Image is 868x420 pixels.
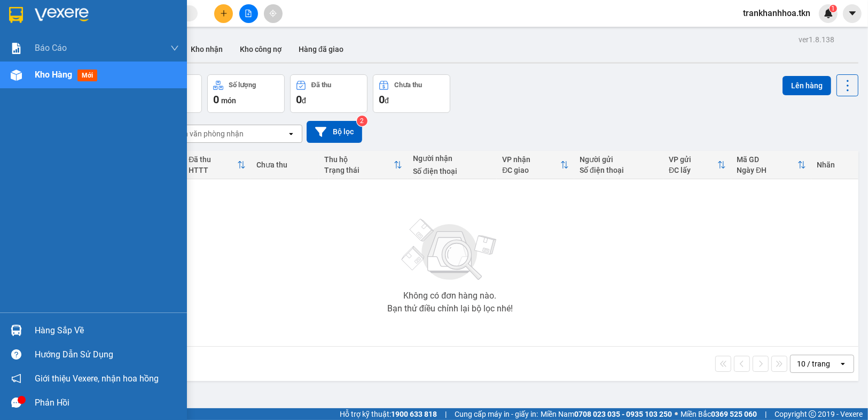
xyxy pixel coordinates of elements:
span: down [170,44,179,52]
span: Miền Bắc [681,408,757,420]
div: Người gửi [580,155,658,164]
div: Hàng sắp về [35,323,179,339]
span: aim [269,10,277,17]
svg: open [839,360,847,368]
div: Hướng dẫn sử dụng [35,347,179,363]
th: Toggle SortBy [183,151,251,179]
span: Miền Nam [541,408,672,420]
div: Người nhận [413,154,491,163]
img: warehouse-icon [11,70,22,81]
div: ver 1.8.138 [799,34,834,45]
div: 10 / trang [797,358,830,369]
div: Nhãn [817,161,853,169]
div: Đã thu [311,81,331,89]
span: notification [11,373,21,384]
span: Hỗ trợ kỹ thuật: [340,408,437,420]
sup: 2 [357,116,367,126]
span: Kho hàng [35,70,72,80]
sup: 1 [830,5,837,12]
div: Mã GD [737,155,797,164]
div: Số điện thoại [413,167,491,175]
span: caret-down [848,9,857,18]
th: Toggle SortBy [319,151,408,179]
span: món [221,96,236,105]
button: Chưa thu0đ [373,74,450,113]
button: aim [264,4,283,23]
button: caret-down [843,4,862,23]
div: ĐC giao [502,166,560,174]
svg: open [287,129,295,138]
button: Kho nhận [182,36,231,62]
div: Không có đơn hàng nào. [403,292,496,300]
strong: 0708 023 035 - 0935 103 250 [574,410,672,418]
img: logo-vxr [9,7,23,23]
button: plus [214,4,233,23]
div: Đã thu [189,155,237,164]
span: 0 [213,93,219,106]
div: Chưa thu [256,161,314,169]
span: copyright [809,410,816,418]
div: Bạn thử điều chỉnh lại bộ lọc nhé! [387,304,513,313]
div: HTTT [189,166,237,174]
span: question-circle [11,349,21,360]
img: solution-icon [11,43,22,54]
div: Chọn văn phòng nhận [170,128,244,139]
div: Số điện thoại [580,166,658,174]
button: Đã thu0đ [290,74,367,113]
button: Lên hàng [783,76,831,95]
div: Thu hộ [324,155,394,164]
div: ĐC lấy [669,166,717,174]
span: message [11,398,21,408]
span: đ [385,96,389,105]
button: Số lượng0món [207,74,285,113]
img: warehouse-icon [11,325,22,336]
button: file-add [239,4,258,23]
div: Chưa thu [394,81,422,89]
div: Trạng thái [324,166,394,174]
span: mới [77,70,97,81]
span: đ [302,96,306,105]
img: svg+xml;base64,PHN2ZyBjbGFzcz0ibGlzdC1wbHVnX19zdmciIHhtbG5zPSJodHRwOi8vd3d3LnczLm9yZy8yMDAwL3N2Zy... [396,212,503,287]
th: Toggle SortBy [663,151,731,179]
button: Bộ lọc [307,121,362,143]
span: Báo cáo [35,41,67,55]
span: 0 [296,93,302,106]
strong: 1900 633 818 [391,410,437,418]
span: 1 [831,5,835,12]
img: icon-new-feature [824,9,833,18]
span: | [445,408,447,420]
div: Số lượng [229,81,256,89]
th: Toggle SortBy [497,151,574,179]
span: Giới thiệu Vexere, nhận hoa hồng [35,372,159,385]
button: Kho công nợ [231,36,290,62]
span: file-add [245,10,252,17]
div: VP gửi [669,155,717,164]
button: Hàng đã giao [290,36,352,62]
strong: 0369 525 060 [711,410,757,418]
span: | [765,408,767,420]
div: Phản hồi [35,395,179,411]
th: Toggle SortBy [731,151,811,179]
div: VP nhận [502,155,560,164]
div: Ngày ĐH [737,166,797,174]
span: Cung cấp máy in - giấy in: [455,408,538,420]
span: 0 [379,93,385,106]
span: ⚪️ [675,412,678,416]
span: plus [220,10,228,17]
span: trankhanhhoa.tkn [734,6,819,20]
